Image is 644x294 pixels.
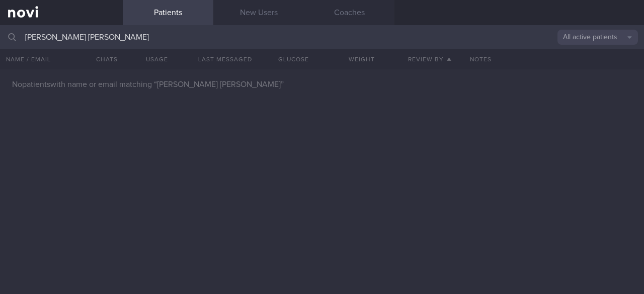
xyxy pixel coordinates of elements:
button: All active patients [557,30,638,45]
button: Glucose [259,49,327,69]
div: Notes [464,49,644,69]
button: Weight [328,49,395,69]
div: Usage [123,49,191,69]
button: Chats [83,49,123,69]
button: Review By [395,49,463,69]
button: Last Messaged [191,49,259,69]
